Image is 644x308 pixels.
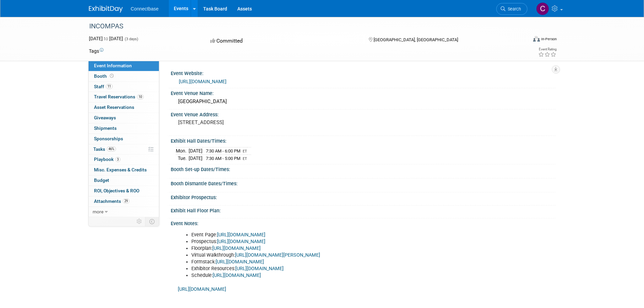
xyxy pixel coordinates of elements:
div: Event Website: [171,68,555,77]
span: Giveaways [94,115,116,120]
a: more [89,207,159,217]
a: [URL][DOMAIN_NAME] [216,259,264,265]
div: Event Venue Address: [171,110,555,118]
span: ET [243,149,247,153]
span: Event Information [94,63,132,68]
span: 46% [107,146,116,151]
a: Booth [89,71,159,81]
span: ET [243,157,247,161]
div: Event Notes: [171,218,555,227]
span: Booth [94,73,115,79]
div: Event Rating [538,48,556,51]
a: Attachments29 [89,196,159,207]
li: Prospectus: [191,238,476,245]
td: [DATE] [189,155,202,162]
span: Budget [94,177,109,183]
span: Sponsorships [94,136,123,141]
pre: [STREET_ADDRESS] [178,119,324,125]
span: 7:30 AM - 5:00 PM [206,156,240,161]
a: Playbook3 [89,155,159,165]
a: Asset Reservations [89,102,159,113]
span: (3 days) [124,37,138,41]
span: Connectbase [131,6,159,11]
span: Asset Reservations [94,104,134,110]
img: Carmine Caporelli [536,2,549,15]
div: [GEOGRAPHIC_DATA] [176,96,550,107]
span: to [103,36,109,41]
a: Budget [89,175,159,186]
span: Playbook [94,157,120,162]
a: [URL][DOMAIN_NAME] [178,286,226,292]
div: In-Person [541,37,557,42]
span: 11 [106,84,113,89]
div: Event Format [487,35,557,45]
div: Exhibit Hall Dates/Times: [171,136,555,144]
span: 29 [123,198,129,204]
div: Exhibitor Prospectus: [171,192,555,201]
span: [GEOGRAPHIC_DATA], [GEOGRAPHIC_DATA] [374,37,458,42]
a: [URL][DOMAIN_NAME] [213,273,261,278]
td: [DATE] [189,147,202,155]
div: Booth Set-up Dates/Times: [171,164,555,173]
td: Tue. [176,155,189,162]
a: Sponsorships [89,134,159,144]
div: Exhibit Hall Floor Plan: [171,206,555,214]
li: Formstack: [191,259,476,265]
span: Booth not reserved yet [109,73,115,78]
span: [DATE] [DATE] [89,36,123,41]
a: Travel Reservations10 [89,92,159,102]
li: Floorplan: [191,245,476,252]
li: Exhibitor Resources: [191,265,476,272]
span: more [93,209,103,214]
td: Toggle Event Tabs [145,217,159,226]
span: Staff [94,84,113,89]
img: ExhibitDay [89,6,123,13]
span: Attachments [94,198,129,204]
li: Schedule: [191,272,476,279]
a: Event Information [89,61,159,71]
a: Tasks46% [89,144,159,155]
a: Search [496,3,527,15]
a: Giveaways [89,113,159,123]
a: [URL][DOMAIN_NAME][PERSON_NAME] [235,252,320,258]
td: Tags [89,48,103,54]
a: [URL][DOMAIN_NAME] [179,79,226,84]
a: Misc. Expenses & Credits [89,165,159,175]
div: Booth Dismantle Dates/Times: [171,179,555,187]
div: Event Venue Name: [171,88,555,97]
span: Misc. Expenses & Credits [94,167,147,172]
span: Travel Reservations [94,94,144,99]
a: Staff11 [89,82,159,92]
span: Search [505,6,521,11]
span: ROI, Objectives & ROO [94,188,139,193]
a: Shipments [89,123,159,134]
a: [URL][DOMAIN_NAME] [217,232,265,238]
li: Event Page: [191,232,476,238]
span: 3 [115,157,120,162]
span: 7:30 AM - 6:00 PM [206,148,240,153]
div: Committed [208,35,358,47]
span: Tasks [93,146,116,152]
a: [URL][DOMAIN_NAME] [212,245,261,251]
td: Mon. [176,147,189,155]
a: [URL][DOMAIN_NAME] [235,266,284,271]
td: Personalize Event Tab Strip [134,217,145,226]
a: [URL][DOMAIN_NAME] [217,239,265,244]
span: Shipments [94,125,117,131]
div: INCOMPAS [87,20,517,32]
img: Format-Inperson.png [533,36,540,42]
span: 10 [137,94,144,99]
a: ROI, Objectives & ROO [89,186,159,196]
li: Virtual Walkthrough: [191,252,476,259]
